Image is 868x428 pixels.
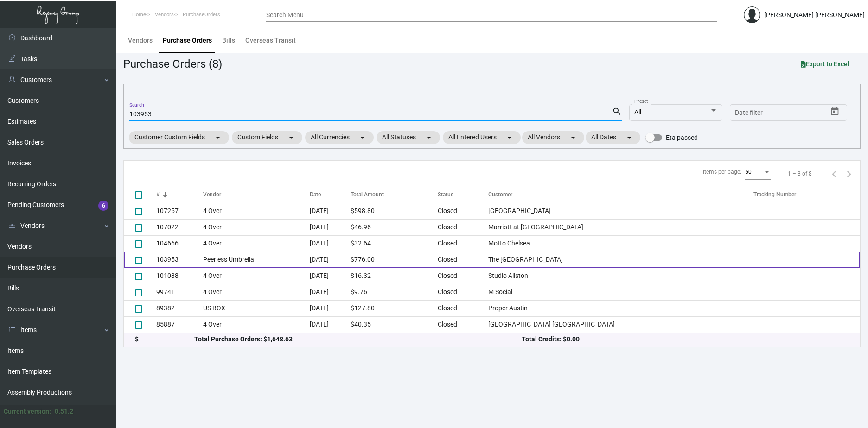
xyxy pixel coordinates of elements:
span: All [634,108,641,116]
button: Export to Excel [793,56,857,72]
mat-icon: arrow_drop_down [286,132,297,143]
td: [DATE] [310,203,351,219]
td: US BOX [203,300,310,316]
td: [GEOGRAPHIC_DATA] [488,203,753,219]
div: Overseas Transit [245,36,296,45]
td: [DATE] [310,284,351,300]
div: Bills [222,36,235,45]
td: [GEOGRAPHIC_DATA] [GEOGRAPHIC_DATA] [488,316,753,333]
button: Next page [842,166,856,181]
div: # [156,190,160,199]
mat-icon: arrow_drop_down [423,132,434,143]
input: End date [772,109,816,117]
td: Marriott at [GEOGRAPHIC_DATA] [488,219,753,235]
mat-icon: arrow_drop_down [624,132,635,143]
td: 107022 [156,219,203,235]
td: $776.00 [351,252,438,268]
td: Closed [438,300,488,316]
td: Closed [438,268,488,284]
mat-icon: arrow_drop_down [212,132,223,143]
td: 4 Over [203,235,310,252]
div: Status [438,190,453,199]
td: 101088 [156,268,203,284]
td: [DATE] [310,300,351,316]
button: Previous page [827,166,842,181]
div: Items per page: [703,168,741,176]
button: Open calendar [828,104,842,119]
div: 1 – 8 of 8 [788,170,812,178]
span: Home [132,12,146,18]
td: [DATE] [310,252,351,268]
mat-icon: arrow_drop_down [357,132,368,143]
div: Purchase Orders [163,36,212,45]
mat-icon: arrow_drop_down [504,132,515,143]
div: Customer [488,190,512,199]
span: 50 [745,169,752,175]
span: PurchaseOrders [183,12,220,18]
div: Vendor [203,190,310,199]
div: 0.51.2 [55,407,73,416]
mat-chip: All Vendors [522,131,584,144]
mat-select: Items per page: [745,169,771,176]
div: Total Credits: $0.00 [522,334,849,344]
td: 4 Over [203,284,310,300]
td: $127.80 [351,300,438,316]
img: admin@bootstrapmaster.com [744,6,760,23]
td: 103953 [156,252,203,268]
td: 4 Over [203,203,310,219]
td: Closed [438,252,488,268]
td: 4 Over [203,219,310,235]
span: Export to Excel [801,60,849,68]
td: M Social [488,284,753,300]
td: Closed [438,284,488,300]
div: Current version: [4,407,51,416]
mat-chip: Customer Custom Fields [129,131,229,144]
div: Tracking Number [753,190,860,199]
span: Vendors [155,12,174,18]
div: Date [310,190,351,199]
td: The [GEOGRAPHIC_DATA] [488,252,753,268]
div: [PERSON_NAME] [PERSON_NAME] [764,10,865,20]
td: [DATE] [310,268,351,284]
span: Eta passed [666,132,698,143]
div: Vendor [203,190,221,199]
mat-icon: arrow_drop_down [568,132,579,143]
td: [DATE] [310,316,351,333]
div: $ [135,334,194,344]
mat-chip: All Currencies [305,131,374,144]
td: [DATE] [310,219,351,235]
td: $598.80 [351,203,438,219]
mat-chip: Custom Fields [232,131,302,144]
td: Closed [438,203,488,219]
div: # [156,190,203,199]
td: $16.32 [351,268,438,284]
td: Proper Austin [488,300,753,316]
td: 4 Over [203,316,310,333]
div: Total Amount [351,190,438,199]
td: 89382 [156,300,203,316]
td: Peerless Umbrella [203,252,310,268]
td: 107257 [156,203,203,219]
div: Date [310,190,321,199]
div: Vendors [128,36,153,45]
td: Closed [438,316,488,333]
td: Motto Chelsea [488,235,753,252]
td: Closed [438,219,488,235]
mat-chip: All Statuses [377,131,440,144]
input: Start date [735,109,764,117]
div: Tracking Number [753,190,796,199]
mat-chip: All Entered Users [443,131,521,144]
div: Customer [488,190,753,199]
div: Total Purchase Orders: $1,648.63 [194,334,522,344]
td: $32.64 [351,235,438,252]
td: Studio Allston [488,268,753,284]
td: [DATE] [310,235,351,252]
td: 99741 [156,284,203,300]
td: 104666 [156,235,203,252]
td: 85887 [156,316,203,333]
td: 4 Over [203,268,310,284]
td: $9.76 [351,284,438,300]
mat-chip: All Dates [586,131,640,144]
td: $40.35 [351,316,438,333]
td: Closed [438,235,488,252]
